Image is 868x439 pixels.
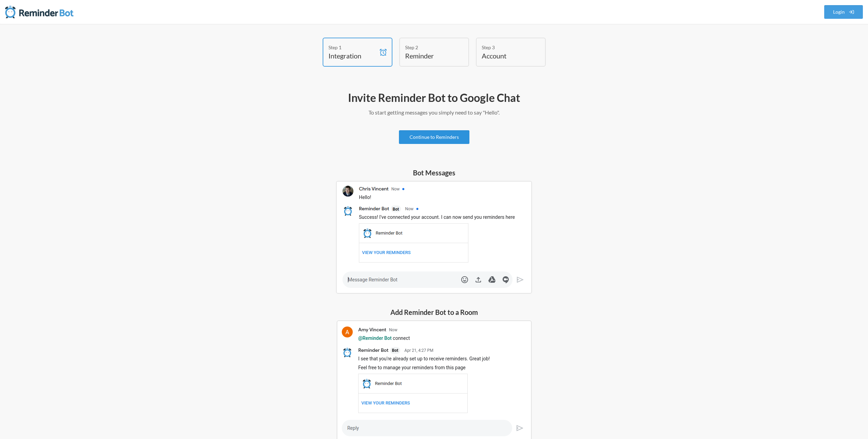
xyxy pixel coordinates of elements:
[328,44,376,51] div: Step 1
[328,51,376,61] h4: Integration
[482,44,530,51] div: Step 3
[336,168,532,177] h5: Bot Messages
[236,108,633,117] p: To start getting messages you simply need to say "Hello".
[405,44,453,51] div: Step 2
[5,5,74,19] img: Reminder Bot
[405,51,453,61] h4: Reminder
[337,307,532,317] h5: Add Reminder Bot to a Room
[399,130,469,144] a: Continue to Reminders
[236,91,633,105] h2: Invite Reminder Bot to Google Chat
[482,51,530,61] h4: Account
[824,5,863,19] a: Login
